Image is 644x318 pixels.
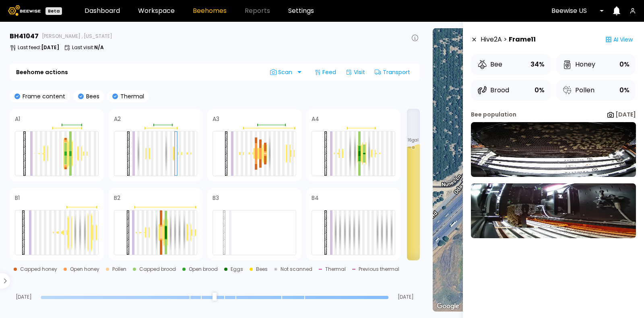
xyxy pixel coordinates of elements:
[20,94,65,99] p: Frame content
[8,5,41,16] img: Beewise logo
[471,110,516,119] div: Bee population
[189,267,218,272] div: Open brood
[477,60,502,69] div: Bee
[471,122,636,177] img: 20250824_131504_-0700-a-1202-front-41047-CCHXHHHA.jpg
[193,8,227,14] a: Beehomes
[112,267,126,272] div: Pollen
[481,31,536,48] div: Hive 2 A >
[619,85,630,96] div: 0%
[408,138,419,142] span: 16 gal
[392,295,420,299] span: [DATE]
[311,66,339,79] div: Feed
[10,33,39,39] h3: BH 41047
[15,116,20,122] h4: A1
[372,66,413,79] div: Transport
[138,8,175,14] a: Workspace
[16,69,68,75] b: Beehome actions
[312,195,319,201] h4: B4
[213,195,219,201] h4: B3
[562,85,594,95] div: Pollen
[325,267,346,272] div: Thermal
[343,66,368,79] div: Visit
[270,69,295,75] span: Scan
[18,45,59,50] p: Last feed :
[256,267,268,272] div: Bees
[42,34,112,39] span: [PERSON_NAME] , [US_STATE]
[477,85,509,95] div: Brood
[70,267,99,272] div: Open honey
[359,267,399,272] div: Previous thermal
[94,44,104,51] b: N/A
[41,44,59,51] b: [DATE]
[509,35,536,44] strong: Frame 11
[118,94,144,99] p: Thermal
[231,267,243,272] div: Eggs
[288,8,314,14] a: Settings
[84,94,99,99] p: Bees
[10,295,37,299] span: [DATE]
[312,116,319,122] h4: A4
[114,116,121,122] h4: A2
[72,45,104,50] p: Last visit :
[245,8,270,14] span: Reports
[20,267,57,272] div: Capped honey
[615,110,636,118] b: [DATE]
[114,195,120,201] h4: B2
[619,59,630,70] div: 0%
[281,267,312,272] div: Not scanned
[139,267,176,272] div: Capped brood
[530,59,545,70] div: 34%
[435,301,461,312] img: Google
[85,8,120,14] a: Dashboard
[213,116,219,122] h4: A3
[471,183,636,238] img: 20250824_131504_-0700-a-1202-back-41047-CCHXHHHA.jpg
[435,301,461,312] a: Open this area in Google Maps (opens a new window)
[535,85,545,96] div: 0%
[45,7,62,15] div: Beta
[602,31,636,48] div: AI View
[562,60,595,69] div: Honey
[15,195,20,201] h4: B1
